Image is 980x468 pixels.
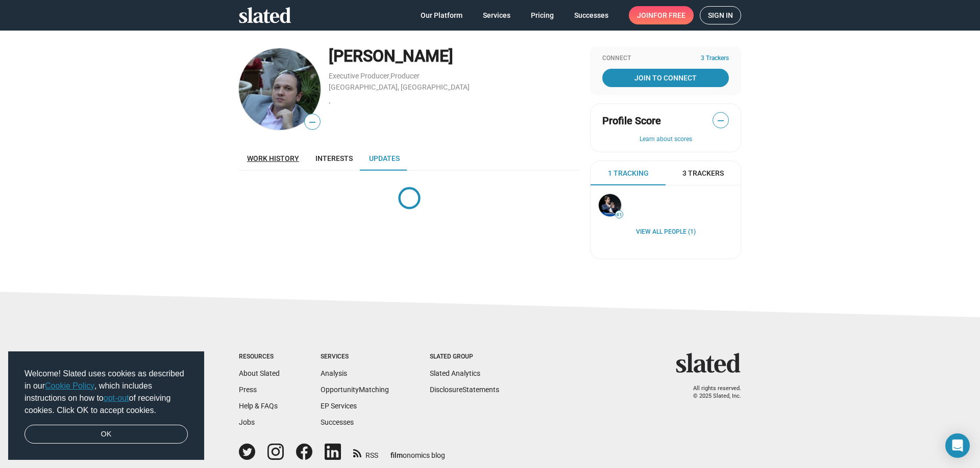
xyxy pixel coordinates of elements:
[239,48,321,130] img: Christos Tsiakos
[239,418,255,426] a: Jobs
[24,425,188,444] a: dismiss cookie message
[369,154,400,162] span: Updates
[315,154,353,162] span: Interests
[682,385,741,400] p: All rights reserved. © 2025 Slated, Inc.
[629,6,694,24] a: Joinfor free
[602,69,729,87] a: Join To Connect
[602,114,661,128] span: Profile Score
[239,353,280,361] div: Resources
[682,169,724,178] span: 3 Trackers
[24,368,188,417] span: Welcome! Slated uses cookies as described in our , which includes instructions on how to of recei...
[329,96,580,106] div: .
[390,72,420,80] a: Producer
[389,74,390,79] span: ,
[701,54,729,63] span: 3 Trackers
[599,194,621,216] img: Stephan Paternot
[430,369,480,377] a: Slated Analytics
[321,386,389,394] a: OpportunityMatching
[523,6,562,24] a: Pricing
[531,6,554,24] span: Pricing
[616,212,623,218] span: 41
[239,402,278,410] a: Help & FAQs
[321,353,389,361] div: Services
[430,386,499,394] a: DisclosureStatements
[602,54,729,63] div: Connect
[45,381,94,390] a: Cookie Policy
[700,6,741,24] a: Sign in
[239,369,280,377] a: About Slated
[713,114,728,127] span: —
[239,386,257,394] a: Press
[604,69,727,87] span: Join To Connect
[307,146,361,171] a: Interests
[390,443,445,460] a: filmonomics blog
[602,135,729,144] button: Learn about scores
[8,351,204,460] div: cookieconsent
[708,7,733,24] span: Sign in
[653,6,685,24] span: for free
[475,6,519,24] a: Services
[305,116,320,129] span: —
[329,83,470,91] a: [GEOGRAPHIC_DATA], [GEOGRAPHIC_DATA]
[321,369,347,377] a: Analysis
[353,445,378,460] a: RSS
[321,402,357,410] a: EP Services
[361,146,408,171] a: Updates
[483,6,510,24] span: Services
[945,433,970,458] div: Open Intercom Messenger
[247,154,299,162] span: Work history
[636,228,696,236] a: View all People (1)
[421,6,462,24] span: Our Platform
[412,6,471,24] a: Our Platform
[104,394,129,402] a: opt-out
[239,146,307,171] a: Work history
[329,45,580,67] div: [PERSON_NAME]
[566,6,617,24] a: Successes
[329,72,389,80] a: Executive Producer
[321,418,354,426] a: Successes
[608,169,649,178] span: 1 Tracking
[430,353,499,361] div: Slated Group
[390,451,403,459] span: film
[637,6,685,24] span: Join
[574,6,608,24] span: Successes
